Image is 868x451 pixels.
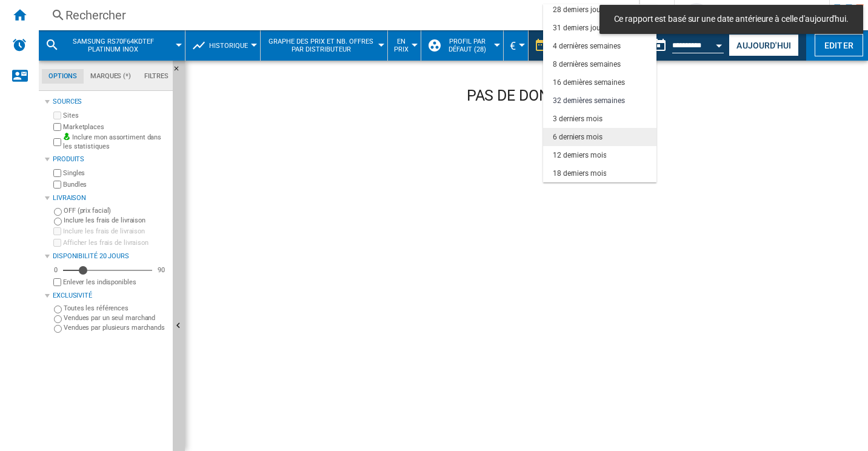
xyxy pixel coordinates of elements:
[610,13,852,25] span: Ce rapport est basé sur une date antérieure à celle d'aujourd'hui.
[553,59,621,70] div: 8 dernières semaines
[553,78,625,88] div: 16 dernières semaines
[553,132,603,142] div: 6 derniers mois
[553,150,606,161] div: 12 derniers mois
[553,114,603,124] div: 3 derniers mois
[553,5,606,15] div: 28 derniers jours
[553,169,606,179] div: 18 derniers mois
[553,23,606,33] div: 31 derniers jours
[553,41,621,52] div: 4 dernières semaines
[553,96,625,106] div: 32 dernières semaines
